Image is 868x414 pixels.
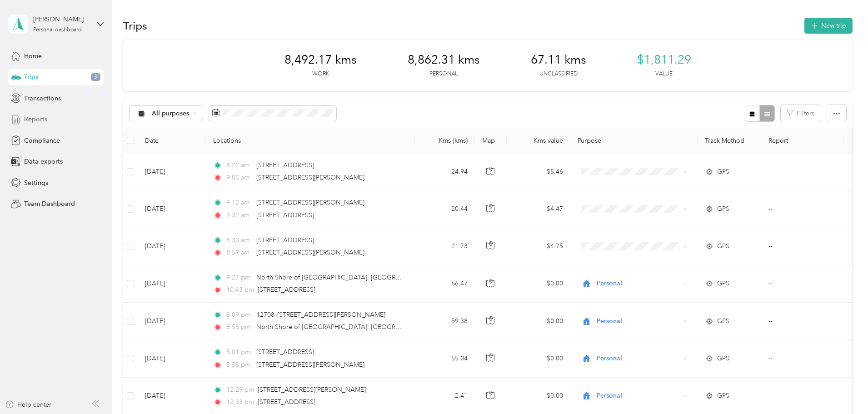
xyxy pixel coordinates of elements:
[226,248,252,258] span: 8:59 am
[717,354,729,364] span: GPS
[226,210,252,220] span: 9:32 am
[761,128,844,153] th: Report
[138,190,206,228] td: [DATE]
[817,363,868,414] iframe: Everlance-gr Chat Button Frame
[256,348,314,356] span: [STREET_ADDRESS]
[226,173,252,183] span: 9:03 am
[256,236,314,244] span: [STREET_ADDRESS]
[761,303,844,340] td: --
[226,285,254,295] span: 10:43 pm
[761,340,844,377] td: --
[256,311,385,319] span: 12708–[STREET_ADDRESS][PERSON_NAME]
[256,211,314,219] span: [STREET_ADDRESS]
[258,286,315,294] span: [STREET_ADDRESS]
[123,21,147,30] h1: Trips
[138,228,206,265] td: [DATE]
[256,199,364,206] span: [STREET_ADDRESS][PERSON_NAME]
[507,340,570,377] td: $0.00
[781,105,821,122] button: Filters
[597,316,680,326] span: Personal
[138,128,206,153] th: Date
[152,110,190,117] span: All purposes
[415,128,475,153] th: Kms (kms)
[24,157,63,166] span: Data exports
[258,398,315,406] span: [STREET_ADDRESS]
[138,340,206,377] td: [DATE]
[804,18,853,34] button: New trip
[655,70,673,78] p: Value
[24,115,47,124] span: Reports
[226,310,252,320] span: 8:09 pm
[256,249,364,256] span: [STREET_ADDRESS][PERSON_NAME]
[226,347,252,357] span: 5:01 pm
[138,303,206,340] td: [DATE]
[226,385,254,395] span: 12:29 pm
[24,136,60,145] span: Compliance
[91,73,100,81] span: 3
[531,53,586,67] span: 67.11 kms
[226,198,252,208] span: 9:12 am
[415,153,475,190] td: 24.94
[507,303,570,340] td: $0.00
[507,265,570,303] td: $0.00
[415,228,475,265] td: 21.73
[761,153,844,190] td: --
[717,204,729,214] span: GPS
[138,153,206,190] td: [DATE]
[761,228,844,265] td: --
[226,360,252,370] span: 5:58 pm
[226,397,254,407] span: 12:33 pm
[138,265,206,303] td: [DATE]
[717,316,729,326] span: GPS
[33,15,90,24] div: [PERSON_NAME]
[570,128,698,153] th: Purpose
[258,386,366,394] span: [STREET_ADDRESS][PERSON_NAME]
[226,160,252,170] span: 8:22 am
[24,51,42,61] span: Home
[415,303,475,340] td: 59.38
[761,190,844,228] td: --
[597,391,680,401] span: Personal
[24,94,61,103] span: Transactions
[226,273,252,283] span: 9:27 pm
[717,167,729,177] span: GPS
[5,400,51,409] button: Help center
[415,340,475,377] td: 55.04
[475,128,507,153] th: Map
[256,174,364,181] span: [STREET_ADDRESS][PERSON_NAME]
[507,190,570,228] td: $4.47
[24,199,75,209] span: Team Dashboard
[637,53,691,67] span: $1,811.29
[698,128,761,153] th: Track Method
[415,190,475,228] td: 20.44
[33,27,82,33] div: Personal dashboard
[717,391,729,401] span: GPS
[24,178,48,188] span: Settings
[226,322,252,332] span: 8:55 pm
[408,53,480,67] span: 8,862.31 kms
[284,53,357,67] span: 8,492.17 kms
[717,241,729,251] span: GPS
[256,323,505,331] span: North Shore of [GEOGRAPHIC_DATA], [GEOGRAPHIC_DATA], [GEOGRAPHIC_DATA]
[24,72,38,82] span: Trips
[429,70,458,78] p: Personal
[539,70,578,78] p: Unclassified
[256,361,364,369] span: [STREET_ADDRESS][PERSON_NAME]
[761,265,844,303] td: --
[415,265,475,303] td: 66.47
[256,161,314,169] span: [STREET_ADDRESS]
[507,153,570,190] td: $5.46
[312,70,329,78] p: Work
[206,128,415,153] th: Locations
[507,128,570,153] th: Kms value
[226,235,252,245] span: 8:30 am
[256,274,505,281] span: North Shore of [GEOGRAPHIC_DATA], [GEOGRAPHIC_DATA], [GEOGRAPHIC_DATA]
[717,279,729,289] span: GPS
[597,354,680,364] span: Personal
[507,228,570,265] td: $4.75
[597,279,680,289] span: Personal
